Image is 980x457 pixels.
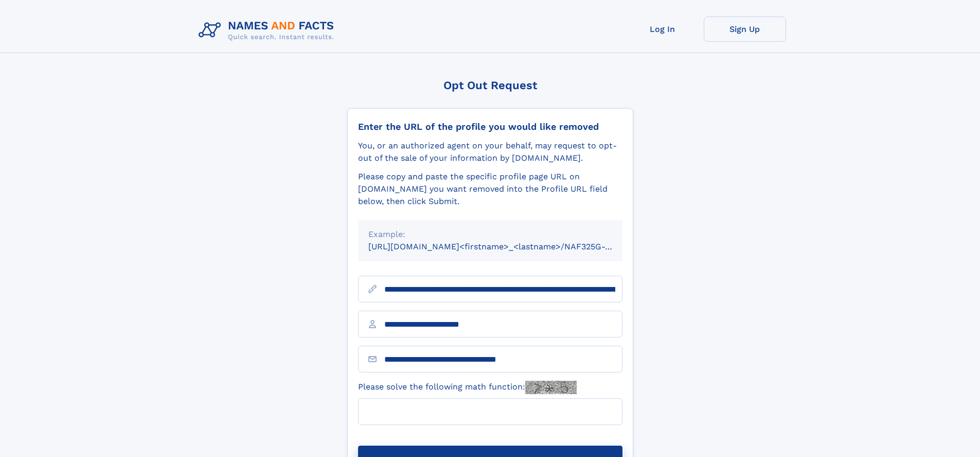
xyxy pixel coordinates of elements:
div: Opt Out Request [347,79,633,92]
small: [URL][DOMAIN_NAME]<firstname>_<lastname>/NAF325G-xxxxxxxx [368,242,642,251]
div: You, or an authorized agent on your behalf, may request to opt-out of the sale of your informatio... [358,140,622,164]
div: Enter the URL of the profile you would like removed [358,121,622,132]
div: Example: [368,228,612,241]
a: Log In [621,16,704,42]
img: Logo Names and Facts [194,16,343,44]
label: Please solve the following math function: [358,381,577,394]
a: Sign Up [704,16,786,42]
div: Please copy and paste the specific profile page URL on [DOMAIN_NAME] you want removed into the Pr... [358,171,622,208]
